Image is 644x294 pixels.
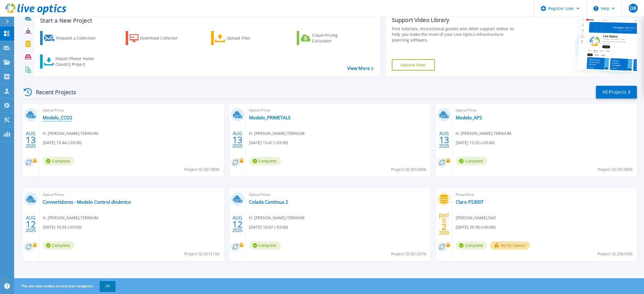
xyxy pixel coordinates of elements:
[26,137,36,142] span: 13
[439,137,449,142] span: 13
[140,32,185,44] div: Download Collector
[43,241,74,250] span: Complete
[249,140,288,146] span: [DATE] 15:41 (-03:00)
[391,166,426,173] span: Project ID: 3013898
[43,215,98,221] span: H. [PERSON_NAME] , TERNIUM
[456,199,484,205] a: Claro PS300T
[630,6,636,10] span: DB
[439,130,449,150] div: AUG 2025
[249,115,291,120] a: Modelo_PRIMETALS
[249,157,281,165] span: Complete
[232,137,243,142] span: 13
[490,241,530,250] button: Verify Owner
[26,222,36,227] span: 12
[25,214,36,234] div: AUG 2025
[598,166,633,173] span: Project ID: 3013895
[43,192,221,198] span: Optical Prime
[297,31,360,45] a: Cloud Pricing Calculator
[347,66,374,71] a: View More
[456,157,487,165] span: Complete
[43,199,131,205] a: Convertidores - Modelo Control dinámico
[391,251,426,257] span: Project ID: 3012074
[43,107,221,113] span: Optical Prime
[596,86,637,98] a: All Projects
[100,281,115,291] button: OK
[40,17,373,24] h3: Start a New Project
[456,215,496,221] span: [PERSON_NAME] , Dell
[232,222,243,227] span: 12
[456,140,495,146] span: [DATE] 15:32 (-03:00)
[25,130,36,150] div: AUG 2025
[126,31,189,45] a: Download Collector
[456,130,511,137] span: H. [PERSON_NAME] , TERNIUM
[392,59,435,71] a: Explore Now!
[22,85,84,99] div: Recent Projects
[439,214,449,234] div: [DATE] 2025
[249,107,427,113] span: Optical Prime
[16,281,115,291] span: This site uses cookies to track your navigation.
[43,157,74,165] span: Complete
[43,140,82,146] span: [DATE] 15:44 (-03:00)
[249,241,281,250] span: Complete
[56,32,101,44] div: Request a Collection
[456,115,482,120] a: Modelo_APS
[249,215,305,221] span: H. [PERSON_NAME] , TERNIUM
[249,192,427,198] span: Optical Prime
[456,192,634,198] span: PowerStore
[456,241,487,250] span: Complete
[43,115,72,120] a: Modelo_CCD2
[392,26,521,43] div: Find tutorials, instructional guides and other support videos to help you make the most of your L...
[442,224,447,229] span: 2
[392,16,521,24] div: Support Video Library
[43,130,98,137] span: H. [PERSON_NAME] , TERNIUM
[249,130,305,137] span: H. [PERSON_NAME] , TERNIUM
[227,32,272,44] div: Upload Files
[232,214,243,234] div: AUG 2025
[456,224,495,230] span: [DATE] 20:38 (+00:00)
[185,166,220,173] span: Project ID: 3013899
[456,107,634,113] span: Optical Prime
[185,251,220,257] span: Project ID: 3012159
[40,31,103,45] a: Request a Collection
[598,251,633,257] span: Project ID: 2961045
[232,130,243,150] div: AUG 2025
[312,32,357,44] div: Cloud Pricing Calculator
[211,31,274,45] a: Upload Files
[249,224,288,230] span: [DATE] 10:07 (-03:00)
[55,56,99,67] div: Import Phone Home CloudIQ Project
[43,224,82,230] span: [DATE] 10:25 (-03:00)
[249,199,288,205] a: Colada Continua 2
